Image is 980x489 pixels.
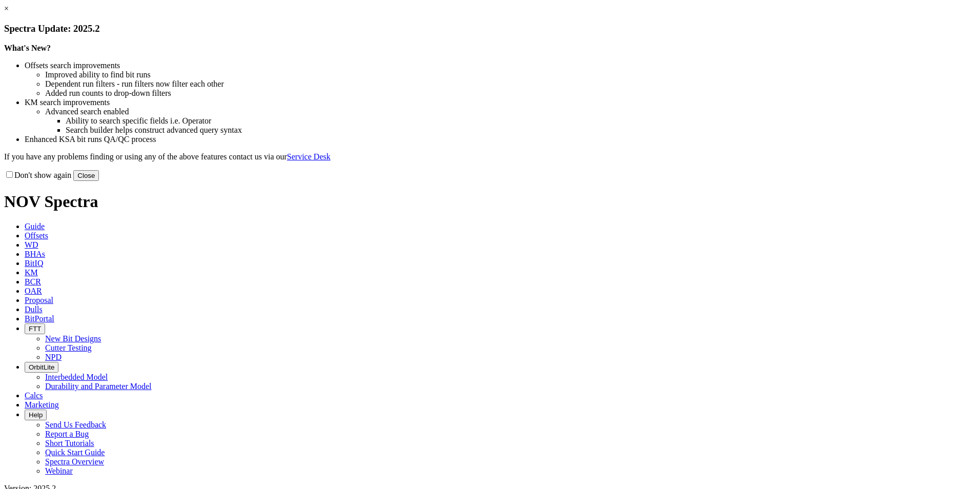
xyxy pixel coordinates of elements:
li: KM search improvements [25,98,976,107]
a: Report a Bug [45,430,89,438]
span: KM [25,268,38,277]
h3: Spectra Update: 2025.2 [4,23,976,34]
label: Don't show again [4,171,71,179]
li: Search builder helps construct advanced query syntax [66,126,976,135]
span: OrbitLite [29,363,54,371]
a: × [4,4,9,13]
li: Advanced search enabled [45,107,976,116]
span: BHAs [25,250,45,258]
a: Quick Start Guide [45,448,105,457]
a: Webinar [45,466,73,475]
a: Send Us Feedback [45,420,106,429]
span: Proposal [25,296,53,304]
a: Short Tutorials [45,439,94,447]
li: Dependent run filters - run filters now filter each other [45,79,976,89]
span: Calcs [25,391,43,400]
span: BCR [25,277,41,286]
a: New Bit Designs [45,334,101,343]
span: OAR [25,287,42,295]
a: Spectra Overview [45,457,104,466]
span: FTT [29,325,41,333]
span: Offsets [25,231,48,240]
a: NPD [45,353,62,361]
p: If you have any problems finding or using any of the above features contact us via our [4,152,976,161]
span: Guide [25,222,45,231]
a: Service Desk [287,152,331,161]
span: Help [29,411,43,419]
span: BitIQ [25,259,43,268]
span: BitPortal [25,314,54,323]
strong: What's New? [4,44,51,52]
li: Offsets search improvements [25,61,976,70]
h1: NOV Spectra [4,192,976,211]
a: Cutter Testing [45,343,92,352]
span: WD [25,240,38,249]
li: Enhanced KSA bit runs QA/QC process [25,135,976,144]
a: Durability and Parameter Model [45,382,152,391]
li: Ability to search specific fields i.e. Operator [66,116,976,126]
li: Improved ability to find bit runs [45,70,976,79]
a: Interbedded Model [45,373,108,381]
span: Marketing [25,400,59,409]
button: Close [73,170,99,181]
input: Don't show again [6,171,13,178]
li: Added run counts to drop-down filters [45,89,976,98]
span: Dulls [25,305,43,314]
